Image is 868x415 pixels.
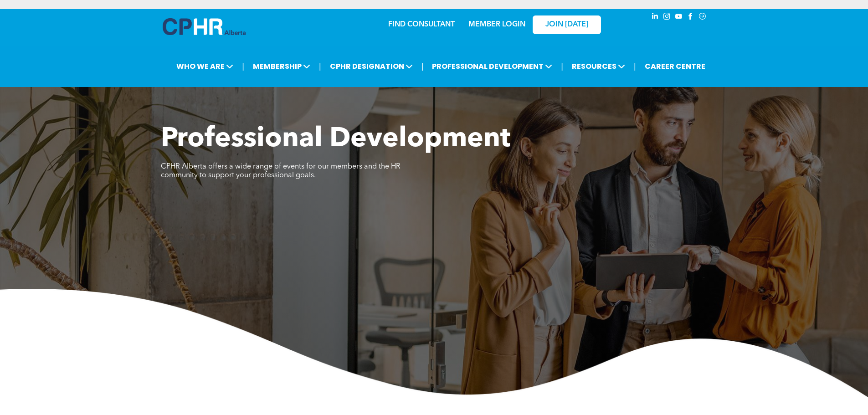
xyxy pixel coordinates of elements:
[662,11,672,24] a: instagram
[642,58,708,75] a: CAREER CENTRE
[533,15,601,34] a: JOIN [DATE]
[327,58,416,75] span: CPHR DESIGNATION
[250,58,313,75] span: MEMBERSHIP
[569,58,628,75] span: RESOURCES
[388,21,455,28] a: FIND CONSULTANT
[650,11,660,24] a: linkedin
[674,11,684,24] a: youtube
[468,21,525,28] a: MEMBER LOGIN
[161,163,401,179] span: CPHR Alberta offers a wide range of events for our members and the HR community to support your p...
[161,126,510,153] span: Professional Development
[319,57,321,76] li: |
[634,57,636,76] li: |
[698,11,708,24] a: Social network
[421,57,424,76] li: |
[163,18,246,35] img: A blue and white logo for cp alberta
[174,58,236,75] span: WHO WE ARE
[429,58,555,75] span: PROFESSIONAL DEVELOPMENT
[686,11,696,24] a: facebook
[561,57,563,76] li: |
[242,57,244,76] li: |
[545,20,588,29] span: JOIN [DATE]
